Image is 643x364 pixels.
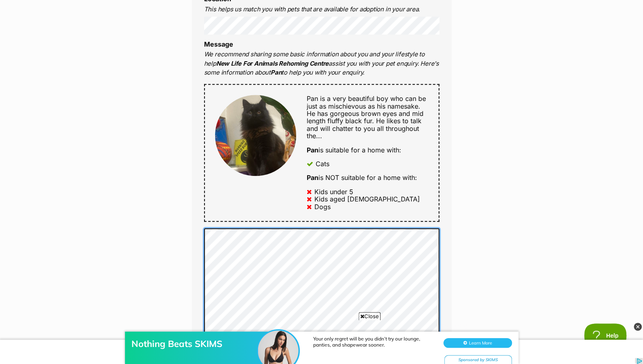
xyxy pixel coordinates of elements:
div: Dogs [314,203,331,210]
label: Message [204,40,233,48]
p: We recommend sharing some basic information about you and your lifestyle to help assist you with ... [204,50,439,77]
img: close_grey_3x.png [634,323,642,331]
img: Nothing Beats SKIMS [258,15,299,56]
button: Learn More [443,23,512,32]
div: Kids aged [DEMOGRAPHIC_DATA] [314,195,420,203]
div: is suitable for a home with: [307,146,428,154]
div: Cats [316,160,329,167]
strong: Pan [271,69,282,76]
div: is NOT suitable for a home with: [307,174,428,181]
span: Close [359,312,381,320]
div: Sponsored by SKIMS [444,40,512,50]
div: Kids under 5 [314,188,353,195]
span: Pan is a very beautiful boy who can be just as mischievous as his namesake. He has gorgeous brown... [307,94,426,140]
strong: New Life For Animals Rehoming Centre [216,60,329,67]
div: Nothing Beats SKIMS [131,23,261,34]
strong: Pan [307,146,318,154]
p: This helps us match you with pets that are available for adoption in your area. [204,5,439,14]
div: Your only regret will be you didn’t try our lounge, panties, and shapewear sooner. [313,20,435,32]
strong: Pan [307,173,318,182]
img: Pan [215,95,296,176]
